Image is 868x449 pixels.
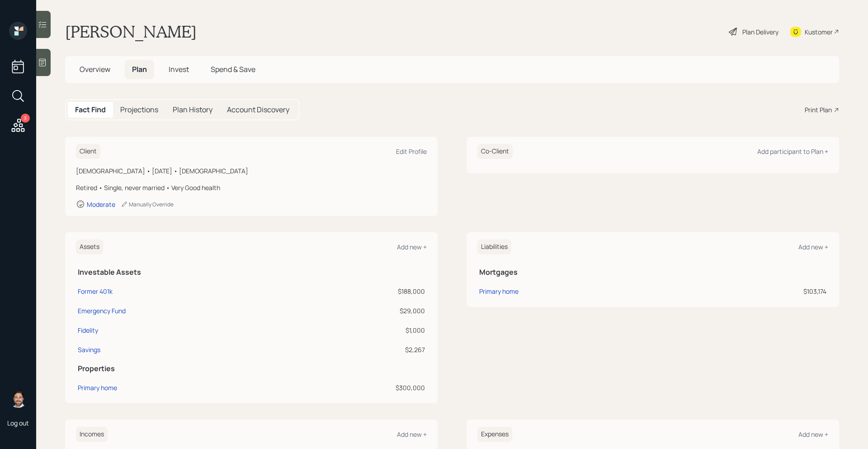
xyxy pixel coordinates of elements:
h1: [PERSON_NAME] [65,22,197,42]
h6: Assets [76,239,103,254]
div: 3 [21,114,30,123]
h6: Expenses [477,427,512,442]
div: $103,174 [696,287,826,296]
div: Log out [7,419,29,427]
div: $300,000 [292,383,425,392]
div: Edit Profile [396,147,427,156]
div: Savings [78,345,100,354]
div: $29,000 [292,306,425,315]
div: [DEMOGRAPHIC_DATA] • [DATE] • [DEMOGRAPHIC_DATA] [76,166,427,176]
div: Add participant to Plan + [757,147,828,156]
div: Plan Delivery [742,27,778,37]
div: Add new + [397,243,427,251]
h5: Account Discovery [227,105,289,114]
span: Invest [169,64,189,74]
h5: Investable Assets [78,268,425,277]
div: Moderate [87,200,115,209]
div: Add new + [397,430,427,439]
h6: Client [76,144,100,159]
h5: Projections [120,105,158,114]
h5: Properties [78,364,425,373]
div: Former 401k [78,287,113,296]
h6: Liabilities [477,239,511,254]
div: Fidelity [78,325,98,335]
div: $188,000 [292,287,425,296]
div: Primary home [78,383,117,392]
div: $1,000 [292,325,425,335]
div: $2,267 [292,345,425,354]
span: Overview [80,64,110,74]
div: Kustomer [805,27,833,37]
img: michael-russo-headshot.png [9,390,27,408]
div: Add new + [798,243,828,251]
div: Retired • Single, never married • Very Good health [76,183,427,192]
h5: Fact Find [75,105,106,114]
h6: Co-Client [477,144,513,159]
div: Emergency Fund [78,306,126,315]
div: Manually Override [121,201,174,208]
div: Add new + [798,430,828,439]
span: Spend & Save [211,64,255,74]
div: Print Plan [805,105,832,115]
h5: Plan History [173,105,212,114]
div: Primary home [479,287,519,296]
h6: Incomes [76,427,108,442]
span: Plan [132,64,147,74]
h5: Mortgages [479,268,826,277]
